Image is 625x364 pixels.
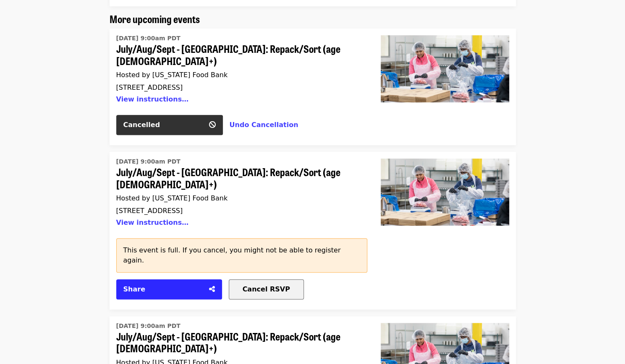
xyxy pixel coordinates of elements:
[116,166,361,190] span: July/Aug/Sept - [GEOGRAPHIC_DATA]: Repack/Sort (age [DEMOGRAPHIC_DATA]+)
[209,121,216,129] i: ban icon
[116,218,189,226] button: View instructions…
[116,32,361,108] a: July/Aug/Sept - Beaverton: Repack/Sort (age 10+)
[116,34,180,43] time: [DATE] 9:00am PDT
[374,29,516,145] a: July/Aug/Sept - Beaverton: Repack/Sort (age 10+)
[116,71,228,79] span: Hosted by [US_STATE] Food Bank
[123,245,360,265] p: This event is full. If you cancel, you might not be able to register again.
[123,284,204,294] div: Share
[381,159,509,226] img: July/Aug/Sept - Beaverton: Repack/Sort (age 10+)
[116,83,361,91] div: [STREET_ADDRESS]
[374,152,516,309] a: July/Aug/Sept - Beaverton: Repack/Sort (age 10+)
[116,157,180,166] time: [DATE] 9:00am PDT
[230,120,298,130] button: Undo Cancellation
[116,279,222,299] button: Share
[116,43,361,67] span: July/Aug/Sept - [GEOGRAPHIC_DATA]: Repack/Sort (age [DEMOGRAPHIC_DATA]+)
[116,155,361,231] a: July/Aug/Sept - Beaverton: Repack/Sort (age 10+)
[243,285,290,293] span: Cancel RSVP
[116,207,361,215] div: [STREET_ADDRESS]
[110,11,200,26] span: More upcoming events
[116,95,189,103] button: View instructions…
[116,322,180,330] time: [DATE] 9:00am PDT
[116,115,223,135] button: Cancelled
[116,194,228,202] span: Hosted by [US_STATE] Food Bank
[116,330,361,355] span: July/Aug/Sept - [GEOGRAPHIC_DATA]: Repack/Sort (age [DEMOGRAPHIC_DATA]+)
[229,279,304,299] button: Cancel RSVP
[123,121,160,129] span: Cancelled
[209,285,215,293] i: share-alt icon
[381,35,509,102] img: July/Aug/Sept - Beaverton: Repack/Sort (age 10+)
